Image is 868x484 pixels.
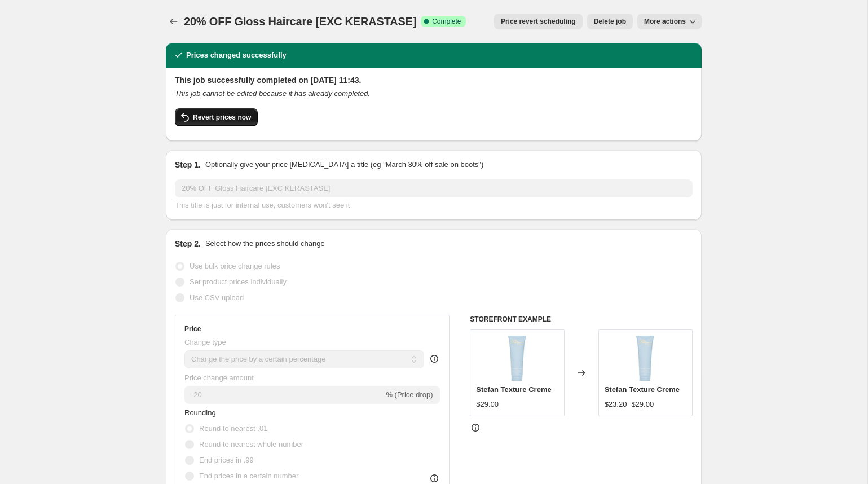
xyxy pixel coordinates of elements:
[623,336,668,381] img: Texture-Cream_90a89c08-2be0-4d92-aec5-1a217bde9d09_80x.jpg
[199,424,267,433] span: Round to nearest .01
[199,440,303,448] span: Round to nearest whole number
[166,14,182,29] button: Price change jobs
[190,293,244,302] span: Use CSV upload
[205,159,483,170] p: Optionally give your price [MEDICAL_DATA] a title (eg "March 30% off sale on boots")
[605,385,680,394] span: Stefan Texture Creme
[190,278,287,286] span: Set product prices individually
[205,238,325,249] p: Select how the prices should change
[193,113,251,122] span: Revert prices now
[501,17,576,26] span: Price revert scheduling
[175,108,258,126] button: Revert prices now
[605,399,627,410] div: $23.20
[184,386,384,404] input: -15
[644,17,686,26] span: More actions
[175,159,201,170] h2: Step 1.
[476,385,551,394] span: Stefan Texture Creme
[429,353,440,364] div: help
[495,336,540,381] img: Texture-Cream_90a89c08-2be0-4d92-aec5-1a217bde9d09_80x.jpg
[594,17,626,26] span: Delete job
[494,14,583,29] button: Price revert scheduling
[637,14,702,29] button: More actions
[184,324,201,333] h3: Price
[432,17,461,26] span: Complete
[175,201,350,209] span: This title is just for internal use, customers won't see it
[184,408,216,417] span: Rounding
[186,50,287,61] h2: Prices changed successfully
[184,373,254,382] span: Price change amount
[190,262,280,270] span: Use bulk price change rules
[631,399,654,410] strike: $29.00
[386,390,433,399] span: % (Price drop)
[476,399,499,410] div: $29.00
[470,315,693,324] h6: STOREFRONT EXAMPLE
[587,14,633,29] button: Delete job
[175,238,201,249] h2: Step 2.
[175,89,370,98] i: This job cannot be edited because it has already completed.
[184,15,416,28] span: 20% OFF Gloss Haircare [EXC KERASTASE]
[199,472,298,480] span: End prices in a certain number
[175,74,693,86] h2: This job successfully completed on [DATE] 11:43.
[175,179,693,197] input: 30% off holiday sale
[199,456,254,464] span: End prices in .99
[184,338,226,346] span: Change type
